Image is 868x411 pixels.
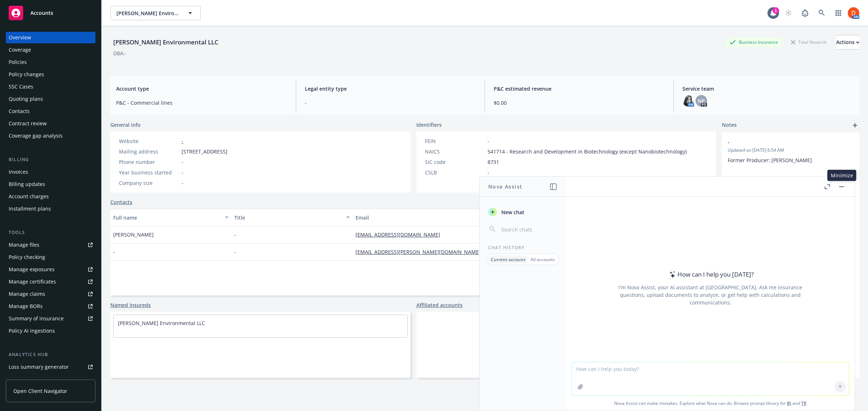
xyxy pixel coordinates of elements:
span: New chat [500,208,524,216]
div: Policy changes [9,69,44,80]
div: I'm Nova Assist, your AI assistant at [GEOGRAPHIC_DATA]. Ask me insurance questions, upload docum... [609,284,812,306]
button: New chat [485,205,560,219]
div: Full name [113,214,221,221]
div: Business Insurance [726,38,782,47]
div: Overview [9,32,31,43]
div: How can I help you [DATE]? [667,270,754,279]
a: [PERSON_NAME] Environmental LLC [118,320,205,326]
span: Account type [116,85,287,92]
span: 541714 - Research and Development in Biotechnology (except Nanobiotechnology) [488,148,687,155]
div: FEIN [425,137,485,145]
div: Policy checking [9,251,45,263]
a: Search [814,6,829,20]
div: Manage exposures [9,264,55,275]
button: Email [353,209,554,226]
a: Switch app [831,6,846,20]
a: - [182,138,183,144]
p: All accounts [531,256,555,263]
div: Company size [119,179,179,187]
span: P&C - Commercial lines [116,99,287,107]
span: General info [110,121,141,129]
a: [EMAIL_ADDRESS][DOMAIN_NAME] [356,231,446,238]
a: add [851,121,859,130]
a: Accounts [6,3,95,23]
div: Policies [9,56,27,68]
div: Quoting plans [9,93,43,105]
div: Website [119,137,179,145]
a: Manage certificates [6,276,95,287]
a: Summary of insurance [6,313,95,324]
a: Installment plans [6,203,95,215]
span: Open Client Navigator [13,387,67,395]
img: photo [848,7,859,19]
div: Billing updates [9,178,45,190]
span: Nova Assist can make mistakes. Explore what Nova can do: Browse prompt library for and [569,396,852,411]
button: Title [231,209,353,226]
div: 1 [773,7,779,14]
div: Title [234,214,342,221]
p: Current account [491,256,526,263]
a: Loss summary generator [6,361,95,373]
a: Policy checking [6,251,95,263]
span: Legal entity type [305,85,476,92]
span: - [728,138,835,146]
span: Former Producer: [PERSON_NAME] [728,157,812,164]
a: Manage files [6,239,95,251]
span: 8731 [488,158,499,166]
div: Billing [6,156,95,163]
span: - [305,99,476,107]
a: Start snowing [781,6,796,20]
div: Total Rewards [787,38,830,47]
div: SSC Cases [9,81,33,92]
div: Chat History [480,245,566,251]
a: SSC Cases [6,81,95,92]
a: Policies [6,56,95,68]
div: DBA: - [113,49,127,57]
a: Named insureds [110,301,151,309]
span: Accounts [30,10,53,16]
span: - [182,169,183,176]
div: Manage claims [9,288,45,300]
div: -Updated on [DATE] 6:54 AMFormer Producer: [PERSON_NAME] [722,133,859,170]
div: Account charges [9,191,49,202]
a: Affiliated accounts [416,301,463,309]
a: Report a Bug [798,6,812,20]
h1: Nova Assist [488,183,522,190]
span: - [182,179,183,187]
span: - [488,169,489,176]
button: [PERSON_NAME] Environmental LLC [110,6,201,20]
a: Quoting plans [6,93,95,105]
a: Billing updates [6,178,95,190]
span: Notes [722,121,737,130]
a: Account charges [6,191,95,202]
span: Identifiers [416,121,442,129]
input: Search chats [500,224,557,234]
a: Coverage [6,44,95,56]
a: Manage BORs [6,300,95,312]
span: $0.00 [494,99,665,107]
a: Coverage gap analysis [6,130,95,142]
span: - [234,248,236,256]
button: Full name [110,209,231,226]
span: NP [698,97,705,105]
a: TR [801,400,807,406]
div: Actions [836,35,859,49]
span: - [488,137,489,145]
div: Contacts [9,105,30,117]
span: [PERSON_NAME] [113,231,154,238]
a: Contacts [6,105,95,117]
div: CSLB [425,169,485,176]
div: Tools [6,229,95,236]
div: [PERSON_NAME] Environmental LLC [110,38,221,47]
span: - [234,231,236,238]
div: Year business started [119,169,179,176]
div: Contract review [9,118,47,129]
span: - [182,158,183,166]
div: Analytics hub [6,351,95,358]
div: Minimize [827,170,856,181]
a: Manage exposures [6,264,95,275]
a: [EMAIL_ADDRESS][PERSON_NAME][DOMAIN_NAME] [356,248,486,255]
a: Invoices [6,166,95,178]
a: Overview [6,32,95,43]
